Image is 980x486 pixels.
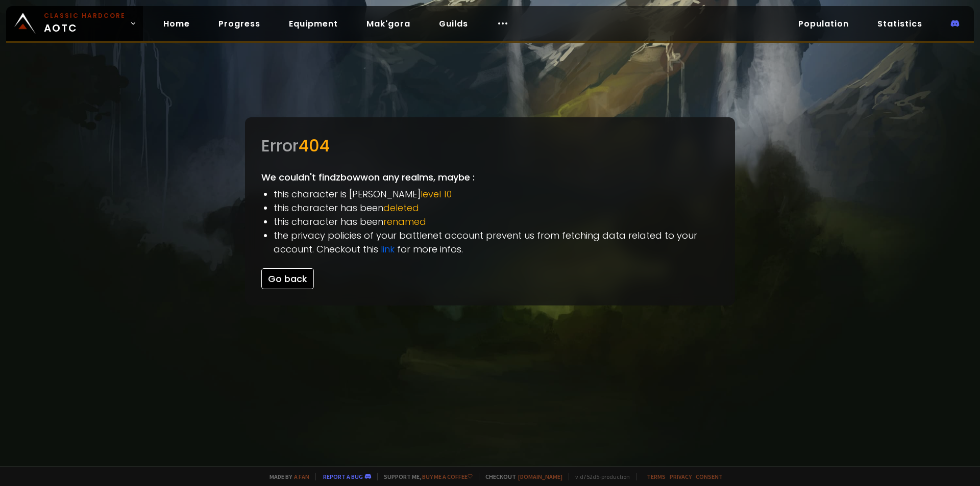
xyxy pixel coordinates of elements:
[274,201,719,215] li: this character has been
[210,13,268,34] a: Progress
[569,473,630,480] span: v. d752d5 - production
[479,473,562,480] span: Checkout
[670,473,692,480] a: Privacy
[294,473,309,480] a: a fan
[647,473,666,480] a: Terms
[869,13,930,34] a: Statistics
[274,228,719,256] li: the privacy policies of your battlenet account prevent us from fetching data related to your acco...
[790,13,857,34] a: Population
[383,201,419,214] span: deleted
[358,13,419,34] a: Mak'gora
[261,272,314,285] a: Go back
[377,473,473,480] span: Support me,
[261,134,719,158] div: Error
[323,473,363,480] a: Report a bug
[274,215,719,228] li: this character has been
[381,243,395,255] a: link
[421,188,452,200] span: level 10
[263,473,309,480] span: Made by
[44,11,126,20] small: Classic Hardcore
[281,13,346,34] a: Equipment
[245,117,735,305] div: We couldn't find zboww on any realms, maybe :
[383,215,426,228] span: renamed
[431,13,476,34] a: Guilds
[299,134,330,157] span: 404
[422,473,473,480] a: Buy me a coffee
[155,13,198,34] a: Home
[44,11,126,36] span: AOTC
[261,268,314,289] button: Go back
[274,187,719,201] li: this character is [PERSON_NAME]
[518,473,562,480] a: [DOMAIN_NAME]
[6,6,143,41] a: Classic HardcoreAOTC
[696,473,723,480] a: Consent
